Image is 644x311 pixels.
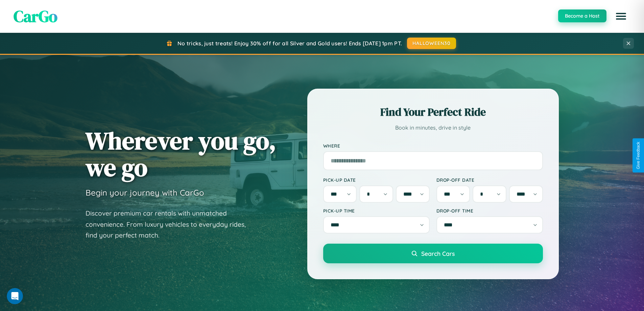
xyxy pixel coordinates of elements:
[14,5,57,27] span: CarGo
[323,143,543,149] label: Where
[612,7,630,26] button: Open menu
[7,288,23,304] iframe: Intercom live chat
[177,40,402,47] span: No tricks, just treats! Enjoy 30% off for all Silver and Gold users! Ends [DATE] 1pm PT.
[323,105,543,119] h2: Find Your Perfect Ride
[636,142,641,169] div: Give Feedback
[558,9,606,22] button: Become a Host
[421,250,455,257] span: Search Cars
[407,38,456,49] button: HALLOWEEN30
[323,244,543,263] button: Search Cars
[86,187,204,198] h3: Begin your journey with CarGo
[323,123,543,133] p: Book in minutes, drive in style
[323,208,430,214] label: Pick-up Time
[436,208,543,214] label: Drop-off Time
[436,177,543,183] label: Drop-off Date
[86,208,255,241] p: Discover premium car rentals with unmatched convenience. From luxury vehicles to everyday rides, ...
[323,177,430,183] label: Pick-up Date
[86,127,276,181] h1: Wherever you go, we go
